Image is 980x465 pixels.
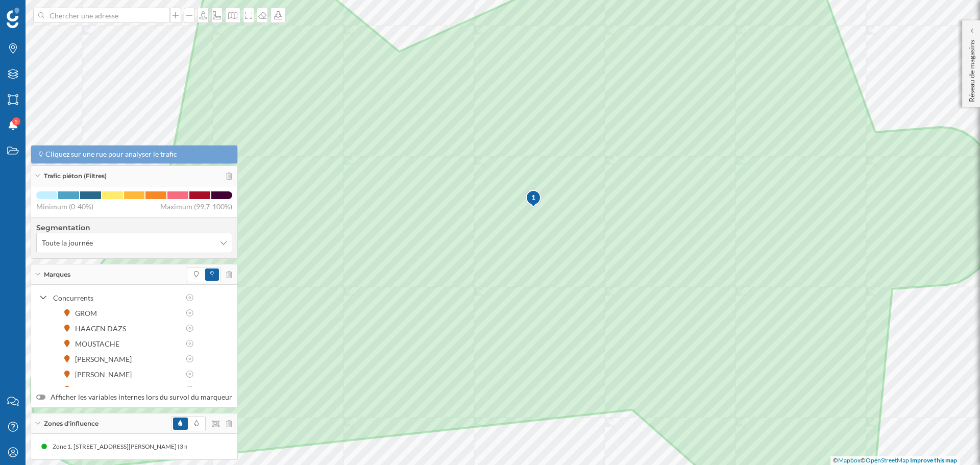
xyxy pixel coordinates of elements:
[525,189,543,209] img: pois-map-marker.svg
[53,292,180,303] div: Concurrents
[36,202,93,212] span: Minimum (0-40%)
[160,202,232,212] span: Maximum (99,7-100%)
[910,456,957,464] a: Improve this map
[44,419,99,428] span: Zones d'influence
[36,392,232,402] label: Afficher les variables internes lors du survol du marqueur
[15,116,18,127] span: 5
[44,270,70,279] span: Marques
[838,456,861,464] a: Mapbox
[75,308,102,319] div: GROM
[75,354,137,364] div: [PERSON_NAME]
[42,238,93,248] span: Toute la journée
[7,8,19,28] img: Logo Geoblink
[51,442,217,452] div: Zone 1. [STREET_ADDRESS][PERSON_NAME] (3 min À pied)
[830,456,960,465] div: © ©
[36,223,232,233] h4: Segmentation
[75,369,137,380] div: [PERSON_NAME]
[525,192,542,203] div: 1
[866,456,909,464] a: OpenStreetMap
[16,7,66,16] span: Assistance
[525,189,541,208] div: 1
[75,338,125,349] div: MOUSTACHE
[967,36,977,102] p: Réseau de magasins
[44,172,107,181] span: Trafic piéton (Filtres)
[75,384,160,395] div: No Brand ice cream shop
[45,149,177,159] span: Cliquez sur une rue pour analyser le trafic
[75,323,131,334] div: HAAGEN DAZS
